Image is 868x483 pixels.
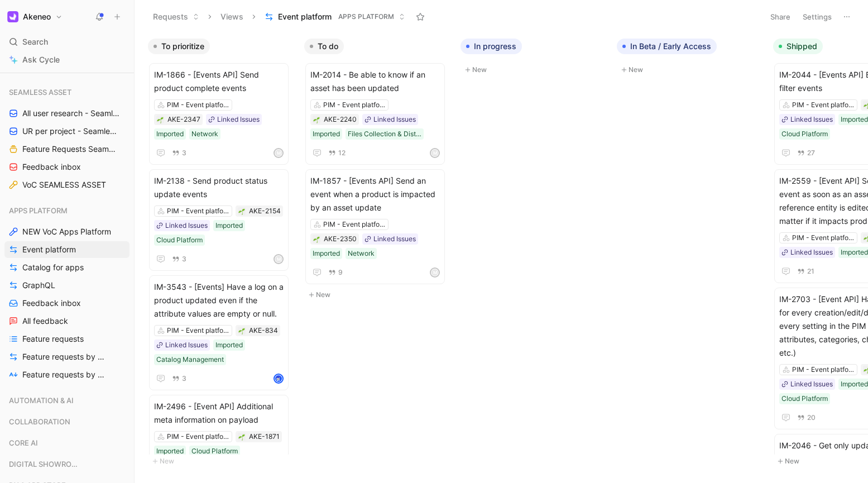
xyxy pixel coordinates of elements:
[161,41,204,52] span: To prioritize
[4,434,130,455] div: CORE AI
[4,392,130,409] div: AUTOMATION & AI
[182,256,186,262] span: 3
[215,339,243,351] div: Imported
[4,9,65,25] button: AkeneoAkeneo
[148,455,295,468] button: New
[170,372,189,385] button: 3
[22,126,119,137] span: UR per project - Seamless assets ([PERSON_NAME])
[795,147,817,159] button: 27
[215,8,248,25] button: Views
[313,235,320,243] button: 🌱
[167,205,229,217] div: PIM - Event platform
[792,232,855,243] div: PIM - Event platform
[9,458,83,470] span: DIGITAL SHOWROOM
[4,456,130,472] div: DIGITAL SHOWROOM
[310,174,440,214] span: IM-1857 - [Events API] Send an event when a product is impacted by an asset update
[4,202,130,383] div: APPS PLATFORMNEW VoC Apps PlatformEvent platformCatalog for appsGraphQLFeedback inboxAll feedback...
[310,68,440,95] span: IM-2014 - Be able to know if an asset has been updated
[182,150,186,156] span: 3
[165,220,208,231] div: Linked Issues
[22,333,84,345] span: Feature requests
[4,176,130,193] a: VoC SEAMLESS ASSET
[326,266,345,279] button: 9
[149,63,289,165] a: IM-1866 - [Events API] Send product complete eventsPIM - Event platformLinked IssuesImportedNetwo...
[318,41,338,52] span: To do
[841,114,868,125] div: Imported
[348,248,375,259] div: Network
[790,379,833,390] div: Linked Issues
[781,128,828,140] div: Cloud Platform
[787,41,817,52] span: Shipped
[4,313,130,329] a: All feedback
[790,247,833,258] div: Linked Issues
[798,9,837,25] button: Settings
[154,174,284,201] span: IM-2138 - Send product status update events
[313,116,320,123] button: 🌱
[22,161,81,173] span: Feedback inbox
[373,233,416,245] div: Linked Issues
[841,379,868,390] div: Imported
[157,117,164,123] img: 🌱
[795,265,817,278] button: 21
[22,280,55,291] span: GraphQL
[22,262,84,273] span: Catalog for apps
[4,105,130,122] a: All user research - Seamless Asset ([PERSON_NAME])
[22,244,76,255] span: Event platform
[156,128,184,140] div: Imported
[461,63,608,76] button: New
[324,233,357,245] div: AKE-2350
[4,456,130,476] div: DIGITAL SHOWROOM
[149,395,289,482] a: IM-2496 - [Event API] Additional meta information on payloadPIM - Event platformImportedCloud Pla...
[191,446,238,457] div: Cloud Platform
[795,412,818,424] button: 20
[456,34,612,82] div: In progressNew
[431,149,439,157] div: M
[765,9,795,25] button: Share
[4,84,130,193] div: SEAMLESS ASSETAll user research - Seamless Asset ([PERSON_NAME])UR per project - Seamless assets ...
[278,11,332,22] span: Event platform
[324,114,357,125] div: AKE-2240
[191,128,218,140] div: Network
[612,34,769,82] div: In Beta / Early AccessNew
[792,364,855,375] div: PIM - Event platform
[22,35,48,49] span: Search
[9,87,71,98] span: SEAMLESS ASSET
[238,327,246,334] button: 🌱
[167,99,229,111] div: PIM - Event platform
[22,108,119,119] span: All user research - Seamless Asset ([PERSON_NAME])
[154,280,284,321] span: IM-3543 - [Events] Have a log on a product updated even if the attribute values are empty or null.
[348,128,421,140] div: Files Collection & Distribution
[156,446,184,457] div: Imported
[275,149,282,157] div: M
[167,431,229,442] div: PIM - Event platform
[260,8,410,25] button: Event platformAPPS PLATFORM
[182,375,186,382] span: 3
[238,328,245,334] img: 🌱
[238,207,246,215] button: 🌱
[373,114,416,125] div: Linked Issues
[22,53,60,66] span: Ask Cycle
[304,288,452,302] button: New
[170,253,189,265] button: 3
[773,39,823,54] button: Shipped
[313,236,320,243] img: 🌱
[630,41,711,52] span: In Beta / Early Access
[4,141,130,157] a: Feature Requests Seamless Assets
[238,434,245,441] img: 🌱
[304,39,344,54] button: To do
[4,34,130,50] div: Search
[143,34,300,474] div: To prioritizeNew
[238,433,246,441] button: 🌱
[323,99,386,111] div: PIM - Event platform
[4,277,130,294] a: GraphQL
[4,434,130,451] div: CORE AI
[807,268,814,275] span: 21
[148,39,210,54] button: To prioritize
[249,205,281,217] div: AKE-2154
[4,84,130,101] div: SEAMLESS ASSET
[22,369,105,380] span: Feature requests by feature
[338,269,343,276] span: 9
[4,241,130,258] a: Event platform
